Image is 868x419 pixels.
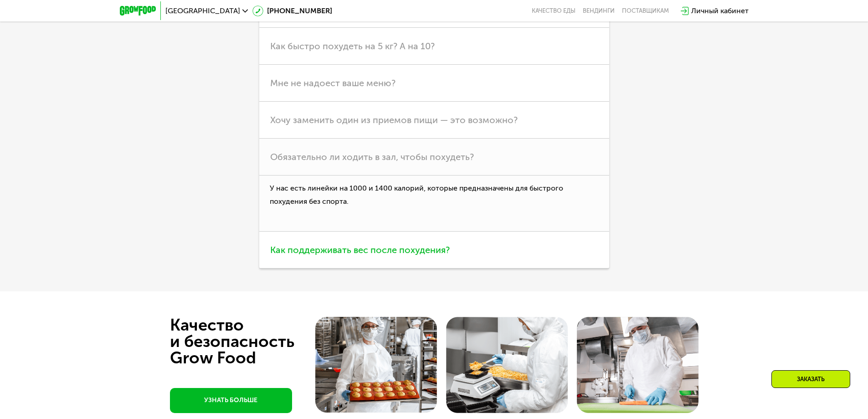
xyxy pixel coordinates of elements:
[583,7,615,15] a: Вендинги
[170,388,292,413] a: УЗНАТЬ БОЛЬШЕ
[622,7,669,15] div: поставщикам
[259,176,609,232] p: У нас есть линейки на 1000 и 1400 калорий, которые предназначены для быстрого похудения без спорта.
[252,5,332,16] a: [PHONE_NUMBER]
[165,7,240,15] span: [GEOGRAPHIC_DATA]
[270,78,395,88] span: Мне не надоест ваше меню?
[270,244,450,255] span: Как поддерживать вес после похудения?
[270,41,435,52] span: Как быстро похудеть на 5 кг? А на 10?
[532,7,575,15] a: Качество еды
[270,114,518,125] span: Хочу заменить один из приемов пищи — это возможно?
[771,370,850,388] div: Заказать
[270,151,474,162] span: Обязательно ли ходить в зал, чтобы похудеть?
[691,5,749,16] div: Личный кабинет
[170,317,328,366] div: Качество и безопасность Grow Food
